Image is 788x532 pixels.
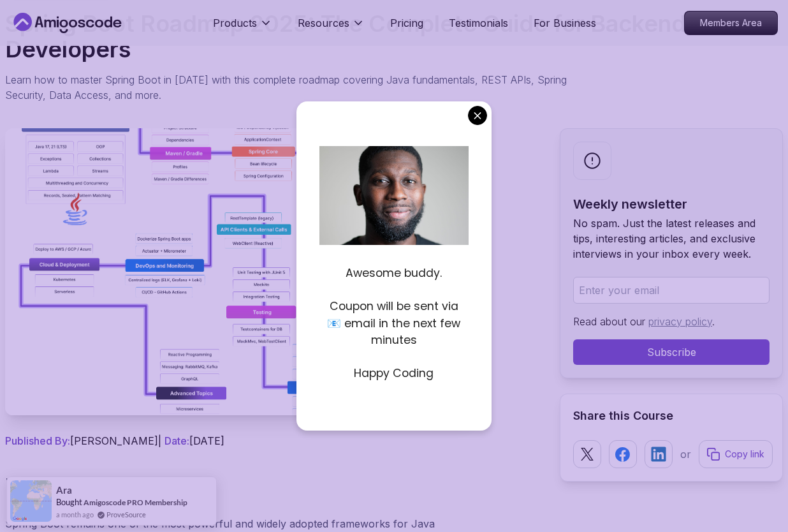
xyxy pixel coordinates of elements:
a: Members Area [684,11,778,35]
h2: Introduction [5,474,472,494]
p: [PERSON_NAME] | [DATE] [5,433,472,448]
a: Testimonials [449,15,508,31]
img: provesource social proof notification image [10,480,52,522]
a: For Business [534,15,596,31]
p: Copy link [725,448,764,461]
p: Products [213,15,257,31]
h1: Spring Boot Roadmap 2025: The Complete Guide for Backend Developers [5,11,783,62]
p: or [680,447,691,462]
a: ProveSource [106,509,146,520]
a: Pricing [390,15,423,31]
h2: Weekly newsletter [573,195,770,213]
span: a month ago [56,509,94,520]
button: Resources [298,15,365,41]
span: Published By: [5,434,70,447]
p: Members Area [685,11,777,34]
img: Spring Boot Roadmap 2025: The Complete Guide for Backend Developers thumbnail [5,128,472,415]
input: Enter your email [573,277,770,304]
a: privacy policy [648,315,712,328]
p: Resources [298,15,349,31]
span: Bought [56,497,82,507]
span: Ara [56,485,72,496]
button: Products [213,15,272,41]
button: Subscribe [573,339,770,365]
button: Copy link [699,440,773,468]
p: Learn how to master Spring Boot in [DATE] with this complete roadmap covering Java fundamentals, ... [5,72,576,103]
h2: Share this Course [573,407,770,425]
span: Date: [164,434,189,447]
p: No spam. Just the latest releases and tips, interesting articles, and exclusive interviews in you... [573,216,770,262]
p: Read about our . [573,314,770,329]
a: Amigoscode PRO Membership [84,498,187,507]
